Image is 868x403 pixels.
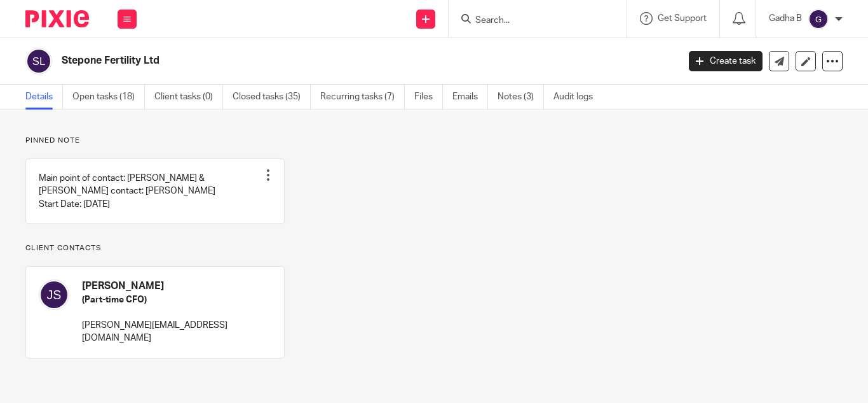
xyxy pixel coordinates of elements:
[769,12,802,25] p: Gadha B
[25,48,52,74] img: svg%3E
[25,85,63,110] a: Details
[320,85,405,110] a: Recurring tasks (7)
[62,54,548,67] h2: Stepone Fertility Ltd
[82,279,271,293] h4: [PERSON_NAME]
[233,85,311,110] a: Closed tasks (35)
[658,14,707,23] span: Get Support
[154,85,223,110] a: Client tasks (0)
[452,85,488,110] a: Emails
[82,319,271,345] p: [PERSON_NAME][EMAIL_ADDRESS][DOMAIN_NAME]
[414,85,443,110] a: Files
[25,10,89,27] img: Pixie
[25,243,285,253] p: Client contacts
[25,136,285,146] p: Pinned note
[689,51,763,71] a: Create task
[808,9,829,29] img: svg%3E
[72,85,145,110] a: Open tasks (18)
[82,293,271,306] h5: (Part-time CFO)
[474,15,588,27] input: Search
[39,279,69,310] img: svg%3E
[553,85,602,110] a: Audit logs
[769,51,789,71] a: Send new email
[498,85,544,110] a: Notes (3)
[796,51,816,71] a: Edit client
